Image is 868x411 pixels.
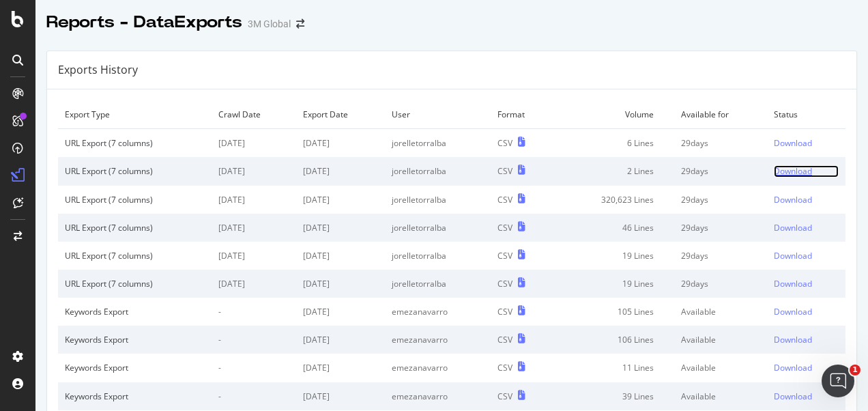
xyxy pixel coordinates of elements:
td: [DATE] [212,270,296,298]
div: Download [774,250,812,261]
td: [DATE] [296,129,385,158]
td: [DATE] [212,129,296,158]
td: 29 days [674,157,767,185]
div: Download [774,362,812,373]
td: jorelletorralba [385,157,490,185]
div: arrow-right-arrow-left [296,19,304,29]
div: CSV [497,391,512,402]
td: jorelletorralba [385,242,490,270]
td: Export Type [58,100,212,129]
td: 19 Lines [553,242,674,270]
div: CSV [497,306,512,317]
div: Download [774,391,812,402]
td: 46 Lines [553,214,674,242]
div: CSV [497,222,512,233]
td: User [385,100,490,129]
div: Exports History [58,62,138,78]
td: [DATE] [296,298,385,326]
div: Download [774,334,812,345]
td: jorelletorralba [385,129,490,158]
td: - [212,382,296,410]
td: [DATE] [212,214,296,242]
td: 105 Lines [553,298,674,326]
td: emezanavarro [385,326,490,354]
td: Volume [553,100,674,129]
div: Keywords Export [65,362,205,373]
td: jorelletorralba [385,214,490,242]
div: Keywords Export [65,391,205,402]
div: Reports - DataExports [46,11,242,34]
td: 39 Lines [553,382,674,410]
td: 11 Lines [553,354,674,382]
div: URL Export (7 columns) [65,222,205,233]
div: Keywords Export [65,334,205,345]
div: CSV [497,137,512,149]
td: [DATE] [212,157,296,185]
div: URL Export (7 columns) [65,137,205,149]
div: CSV [497,278,512,289]
a: Download [774,334,839,345]
div: CSV [497,250,512,261]
span: 1 [850,365,860,375]
td: emezanavarro [385,354,490,382]
div: Download [774,137,812,149]
div: Available [681,306,760,317]
td: jorelletorralba [385,186,490,214]
td: 29 days [674,186,767,214]
div: URL Export (7 columns) [65,250,205,261]
td: - [212,298,296,326]
td: [DATE] [296,382,385,410]
td: 29 days [674,214,767,242]
a: Download [774,137,839,149]
div: URL Export (7 columns) [65,278,205,289]
div: CSV [497,334,512,345]
td: Crawl Date [212,100,296,129]
td: 6 Lines [553,129,674,158]
td: Status [767,100,845,129]
td: [DATE] [296,354,385,382]
a: Download [774,278,839,289]
td: 2 Lines [553,157,674,185]
div: Download [774,165,812,177]
td: [DATE] [296,186,385,214]
div: Download [774,278,812,289]
td: 106 Lines [553,326,674,354]
td: 320,623 Lines [553,186,674,214]
td: 29 days [674,242,767,270]
a: Download [774,306,839,317]
td: 19 Lines [553,270,674,298]
a: Download [774,222,839,233]
td: 29 days [674,270,767,298]
td: [DATE] [296,326,385,354]
a: Download [774,391,839,402]
div: Available [681,362,760,373]
a: Download [774,362,839,373]
div: CSV [497,362,512,373]
div: CSV [497,165,512,177]
div: Download [774,222,812,233]
div: URL Export (7 columns) [65,165,205,177]
td: 29 days [674,129,767,158]
td: [DATE] [296,157,385,185]
div: Available [681,391,760,402]
td: Available for [674,100,767,129]
td: [DATE] [212,186,296,214]
div: CSV [497,194,512,205]
div: Keywords Export [65,306,205,317]
td: - [212,326,296,354]
td: [DATE] [212,242,296,270]
td: emezanavarro [385,298,490,326]
td: [DATE] [296,214,385,242]
td: [DATE] [296,270,385,298]
iframe: Intercom live chat [822,365,854,397]
a: Download [774,194,839,205]
td: - [212,354,296,382]
td: [DATE] [296,242,385,270]
td: emezanavarro [385,382,490,410]
div: 3M Global [248,17,291,31]
td: Format [491,100,553,129]
td: Export Date [296,100,385,129]
div: URL Export (7 columns) [65,194,205,205]
div: Available [681,334,760,345]
div: Download [774,194,812,205]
